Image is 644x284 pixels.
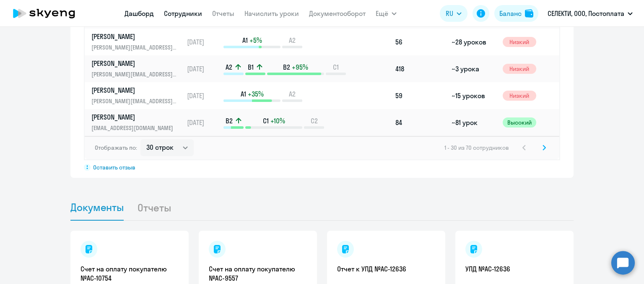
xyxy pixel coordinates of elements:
[444,144,509,151] span: 1 - 30 из 70 сотрудников
[241,89,246,99] span: A1
[270,116,285,125] span: +10%
[91,32,183,52] a: [PERSON_NAME][PERSON_NAME][EMAIL_ADDRESS][DOMAIN_NAME]
[548,8,624,18] p: СЕЛЕКТИ, ООО, Постоплата
[543,3,637,23] button: СЕЛЕКТИ, ООО, Постоплата
[91,70,178,79] p: [PERSON_NAME][EMAIL_ADDRESS][DOMAIN_NAME]
[91,112,178,122] p: [PERSON_NAME]
[93,164,135,171] span: Оставить отзыв
[503,64,536,74] span: Низкий
[70,195,574,221] ul: Tabs
[249,36,262,45] span: +5%
[184,82,223,109] td: [DATE]
[309,9,366,18] a: Документооборот
[525,9,533,18] img: balance
[226,63,232,72] span: A2
[446,8,453,18] span: RU
[503,117,536,128] span: Высокий
[392,29,448,55] td: 56
[70,201,124,214] span: Документы
[376,5,397,22] button: Ещё
[465,264,563,274] a: УПД №AC-12636
[125,9,154,18] a: Дашборд
[392,82,448,109] td: 59
[164,9,202,18] a: Сотрудники
[226,116,233,125] span: B2
[440,5,467,22] button: RU
[392,55,448,82] td: 418
[448,29,499,55] td: ~28 уроков
[499,8,522,18] div: Баланс
[376,8,388,18] span: Ещё
[333,63,339,72] span: C1
[289,89,296,99] span: A2
[248,89,264,99] span: +35%
[503,37,536,47] span: Низкий
[448,82,499,109] td: ~15 уроков
[503,91,536,101] span: Низкий
[91,59,183,79] a: [PERSON_NAME][PERSON_NAME][EMAIL_ADDRESS][DOMAIN_NAME]
[95,144,137,151] span: Отображать по:
[263,116,269,125] span: C1
[209,264,307,283] a: Счет на оплату покупателю №AC-9557
[289,36,296,45] span: A2
[242,36,248,45] span: A1
[337,264,435,274] a: Отчет к УПД №AC-12636
[311,116,318,125] span: C2
[184,55,223,82] td: [DATE]
[212,9,234,18] a: Отчеты
[494,5,538,22] button: Балансbalance
[283,63,290,72] span: B2
[448,109,499,136] td: ~81 урок
[91,43,178,52] p: [PERSON_NAME][EMAIL_ADDRESS][DOMAIN_NAME]
[392,109,448,136] td: 84
[292,63,308,72] span: +95%
[91,96,178,106] p: [PERSON_NAME][EMAIL_ADDRESS][DOMAIN_NAME]
[91,32,178,41] p: [PERSON_NAME]
[91,86,178,95] p: [PERSON_NAME]
[184,29,223,55] td: [DATE]
[248,63,254,72] span: B1
[448,55,499,82] td: ~3 урока
[80,264,179,283] a: Счет на оплату покупателю №AC-10754
[184,109,223,136] td: [DATE]
[91,86,183,106] a: [PERSON_NAME][PERSON_NAME][EMAIL_ADDRESS][DOMAIN_NAME]
[91,112,183,133] a: [PERSON_NAME][EMAIL_ADDRESS][DOMAIN_NAME]
[91,59,178,68] p: [PERSON_NAME]
[91,123,178,133] p: [EMAIL_ADDRESS][DOMAIN_NAME]
[244,9,299,18] a: Начислить уроки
